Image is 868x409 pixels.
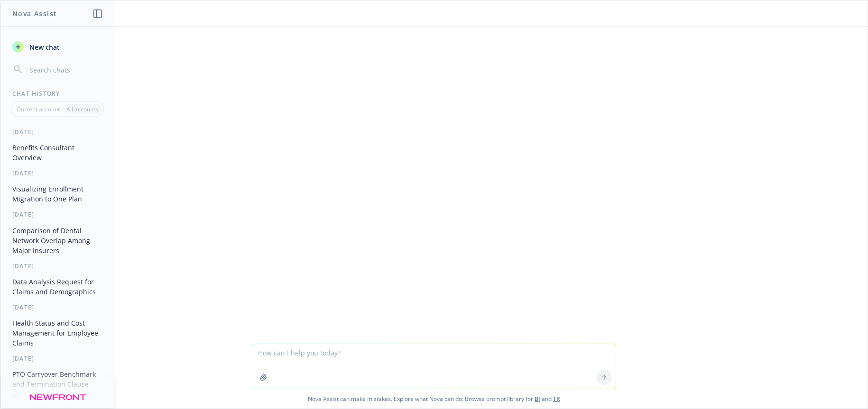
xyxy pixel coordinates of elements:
[9,140,107,165] button: Benefits Consultant Overview
[1,262,114,270] div: [DATE]
[1,169,114,177] div: [DATE]
[9,38,107,55] button: New chat
[9,366,107,402] button: PTO Carryover Benchmark and Termination Clause Language
[1,210,114,218] div: [DATE]
[9,315,107,351] button: Health Status and Cost Management for Employee Claims
[12,9,57,18] h1: Nova Assist
[28,63,103,76] input: Search chats
[1,303,114,311] div: [DATE]
[66,105,98,113] p: All accounts
[4,389,864,409] span: Nova Assist can make mistakes. Explore what Nova can do: Browse prompt library for and
[1,90,114,98] div: Chat History
[9,181,107,207] button: Visualizing Enrollment Migration to One Plan
[1,128,114,136] div: [DATE]
[28,42,60,52] span: New chat
[553,395,560,403] a: TR
[535,395,540,403] a: BI
[9,223,107,258] button: Comparison of Dental Network Overlap Among Major Insurers
[9,274,107,300] button: Data Analysis Request for Claims and Demographics
[1,354,114,363] div: [DATE]
[17,105,60,113] p: Current account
